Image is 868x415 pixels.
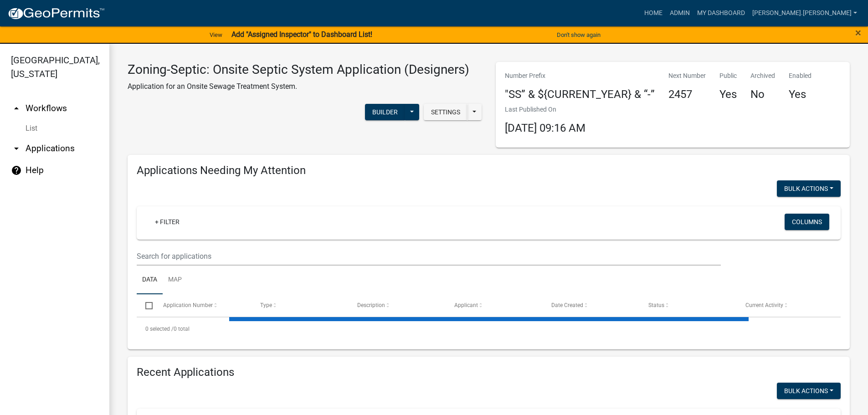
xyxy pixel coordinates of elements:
a: [PERSON_NAME].[PERSON_NAME] [749,5,861,22]
p: Next Number [668,71,706,81]
span: × [855,26,861,39]
datatable-header-cell: Date Created [543,294,640,316]
span: Status [648,302,664,308]
a: Admin [666,5,693,22]
span: Current Activity [745,302,783,308]
a: Map [163,266,187,295]
p: Application for an Onsite Sewage Treatment System. [128,81,469,92]
a: My Dashboard [693,5,749,22]
datatable-header-cell: Application Number [154,294,251,316]
p: Last Published On [505,105,586,114]
button: Builder [365,104,405,120]
datatable-header-cell: Current Activity [737,294,834,316]
p: Archived [750,71,775,81]
i: help [11,165,22,176]
datatable-header-cell: Description [349,294,446,316]
button: Don't show again [553,27,604,42]
button: Bulk Actions [777,180,841,197]
span: Applicant [454,302,478,308]
h4: Applications Needing My Attention [137,164,841,177]
p: Public [719,71,737,81]
button: Settings [424,104,467,120]
h4: No [750,88,775,101]
button: Close [855,27,861,38]
h3: Zoning-Septic: Onsite Septic System Application (Designers) [128,62,469,77]
span: Type [260,302,272,308]
span: Description [357,302,385,308]
i: arrow_drop_down [11,143,22,154]
h4: Yes [789,88,812,101]
h4: Recent Applications [137,366,841,379]
h4: Yes [719,88,737,101]
h4: 2457 [668,88,706,101]
a: Home [641,5,666,22]
a: + Filter [148,214,187,230]
datatable-header-cell: Type [251,294,348,316]
p: Number Prefix [505,71,655,81]
span: Date Created [551,302,583,308]
p: Enabled [789,71,812,81]
datatable-header-cell: Select [137,294,154,316]
a: View [206,27,226,42]
span: 0 selected / [145,326,174,332]
datatable-header-cell: Applicant [446,294,543,316]
div: 0 total [137,318,841,340]
button: Bulk Actions [777,383,841,399]
span: [DATE] 09:16 AM [505,122,586,134]
strong: Add "Assigned Inspector" to Dashboard List! [231,30,372,39]
button: Columns [785,214,829,230]
i: arrow_drop_up [11,103,22,114]
span: Application Number [163,302,213,308]
datatable-header-cell: Status [640,294,737,316]
h4: "SS” & ${CURRENT_YEAR} & “-” [505,88,655,101]
input: Search for applications [137,247,721,266]
a: Data [137,266,163,295]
